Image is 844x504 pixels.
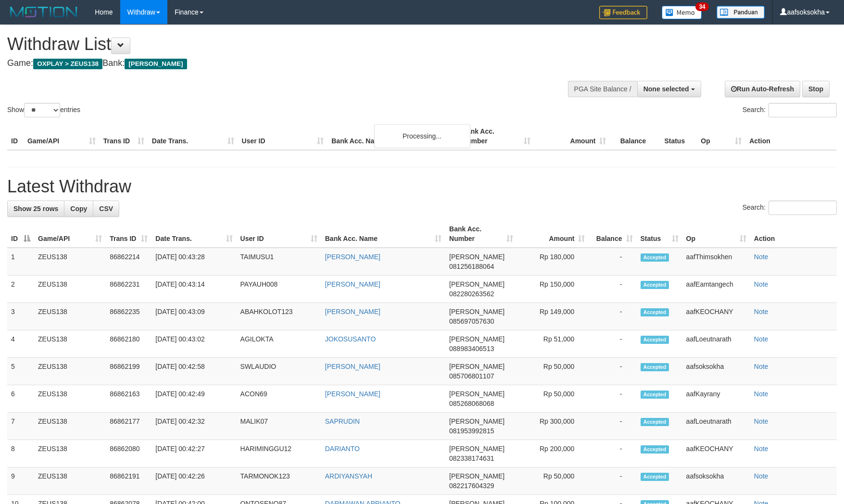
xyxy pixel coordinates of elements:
[34,358,106,385] td: ZEUS138
[743,201,837,215] label: Search:
[325,280,380,288] a: [PERSON_NAME]
[449,400,494,407] span: Copy 085268068068 to clipboard
[589,413,636,440] td: -
[106,220,151,248] th: Trans ID: activate to sort column ascending
[662,6,702,19] img: Button%20Memo.svg
[589,440,636,467] td: -
[99,205,113,213] span: CSV
[695,2,708,11] span: 34
[148,123,238,150] th: Date Trans.
[517,330,589,358] td: Rp 51,000
[151,248,236,276] td: [DATE] 00:43:28
[34,413,106,440] td: ZEUS138
[641,336,669,344] span: Accepted
[589,248,636,276] td: -
[7,385,34,413] td: 6
[743,103,837,117] label: Search:
[568,81,637,97] div: PGA Site Balance /
[7,177,837,196] h1: Latest Withdraw
[682,385,750,413] td: aafKayrany
[449,472,504,480] span: [PERSON_NAME]
[637,220,682,248] th: Status: activate to sort column ascending
[34,248,106,276] td: ZEUS138
[34,385,106,413] td: ZEUS138
[682,413,750,440] td: aafLoeutnarath
[7,440,34,467] td: 8
[34,220,106,248] th: Game/API: activate to sort column ascending
[637,81,701,97] button: None selected
[458,123,534,150] th: Bank Acc. Number
[754,417,768,425] a: Note
[660,123,697,150] th: Status
[682,358,750,385] td: aafsoksokha
[682,330,750,358] td: aafLoeutnarath
[238,123,328,150] th: User ID
[106,385,151,413] td: 86862163
[517,220,589,248] th: Amount: activate to sort column ascending
[589,276,636,303] td: -
[34,330,106,358] td: ZEUS138
[682,467,750,495] td: aafsoksokha
[682,276,750,303] td: aafEamtangech
[750,220,837,248] th: Action
[745,123,837,150] th: Action
[449,445,504,453] span: [PERSON_NAME]
[237,413,321,440] td: MALIK07
[768,103,837,117] input: Search:
[237,303,321,330] td: ABAHKOLOT123
[237,358,321,385] td: SWLAUDIO
[374,124,470,148] div: Processing...
[449,363,504,370] span: [PERSON_NAME]
[64,201,93,217] a: Copy
[328,123,458,150] th: Bank Acc. Name
[34,276,106,303] td: ZEUS138
[106,440,151,467] td: 86862080
[641,473,669,481] span: Accepted
[7,303,34,330] td: 3
[641,308,669,316] span: Accepted
[725,81,800,97] a: Run Auto-Refresh
[449,280,504,288] span: [PERSON_NAME]
[449,417,504,425] span: [PERSON_NAME]
[7,35,553,54] h1: Withdraw List
[682,220,750,248] th: Op: activate to sort column ascending
[610,123,660,150] th: Balance
[449,454,494,462] span: Copy 082338174631 to clipboard
[237,276,321,303] td: PAYAUH008
[589,358,636,385] td: -
[754,335,768,343] a: Note
[449,390,504,398] span: [PERSON_NAME]
[445,220,517,248] th: Bank Acc. Number: activate to sort column ascending
[589,330,636,358] td: -
[325,335,376,343] a: JOKOSUSANTO
[589,220,636,248] th: Balance: activate to sort column ascending
[449,308,504,315] span: [PERSON_NAME]
[24,103,60,117] select: Showentries
[151,385,236,413] td: [DATE] 00:42:49
[517,358,589,385] td: Rp 50,000
[237,330,321,358] td: AGILOKTA
[237,220,321,248] th: User ID: activate to sort column ascending
[151,330,236,358] td: [DATE] 00:43:02
[697,123,745,150] th: Op
[7,467,34,495] td: 9
[237,467,321,495] td: TARMONOK123
[641,363,669,371] span: Accepted
[325,390,380,398] a: [PERSON_NAME]
[641,445,669,454] span: Accepted
[325,253,380,261] a: [PERSON_NAME]
[517,413,589,440] td: Rp 300,000
[24,123,100,150] th: Game/API
[106,248,151,276] td: 86862214
[34,440,106,467] td: ZEUS138
[517,276,589,303] td: Rp 150,000
[7,103,80,117] label: Show entries
[449,427,494,435] span: Copy 081953992815 to clipboard
[517,467,589,495] td: Rp 50,000
[7,220,34,248] th: ID: activate to sort column descending
[589,467,636,495] td: -
[106,467,151,495] td: 86862191
[682,248,750,276] td: aafThimsokhen
[641,418,669,426] span: Accepted
[325,472,372,480] a: ARDIYANSYAH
